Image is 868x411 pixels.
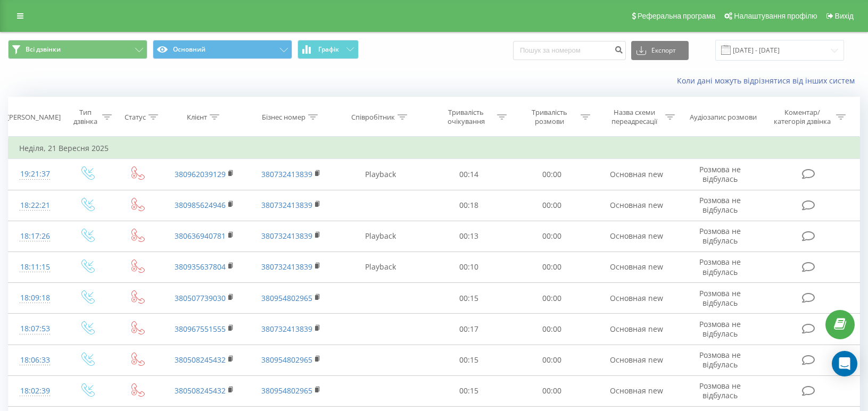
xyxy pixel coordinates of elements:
span: Розмова не відбулась [699,195,741,215]
span: Розмова не відбулась [699,226,741,246]
div: Назва схеми переадресації [606,108,663,126]
td: 00:15 [427,375,510,406]
a: 380935637804 [175,262,226,272]
span: Розмова не відбулась [699,288,741,308]
input: Пошук за номером [513,41,626,60]
a: Коли дані можуть відрізнятися вiд інших систем [677,76,860,86]
a: 380962039129 [175,169,226,179]
span: Налаштування профілю [734,12,817,20]
td: Playback [334,159,427,190]
div: Статус [125,113,146,122]
div: Open Intercom Messenger [832,351,857,376]
a: 380967551555 [175,324,226,334]
div: 18:22:21 [19,195,51,216]
div: [PERSON_NAME] [7,113,61,122]
td: Основная new [593,345,680,375]
td: 00:00 [510,221,593,251]
div: Клієнт [187,113,207,122]
button: Основний [153,40,292,59]
a: 380954802965 [261,293,312,303]
td: 00:15 [427,283,510,314]
span: Розмова не відбулась [699,319,741,339]
div: Тривалість розмови [521,108,578,126]
a: 380636940781 [175,231,226,241]
td: 00:00 [510,251,593,282]
td: 00:13 [427,221,510,251]
td: 00:00 [510,159,593,190]
span: Графік [318,46,339,53]
td: 00:10 [427,251,510,282]
td: Основная new [593,251,680,282]
td: 00:00 [510,314,593,345]
a: 380732413839 [261,324,312,334]
div: 18:07:53 [19,318,51,339]
a: 380507739030 [175,293,226,303]
td: Неділя, 21 Вересня 2025 [9,138,860,159]
td: Основная new [593,159,680,190]
td: 00:18 [427,190,510,221]
div: Співробітник [351,113,395,122]
td: 00:00 [510,190,593,221]
td: Основная new [593,314,680,345]
td: Основная new [593,375,680,406]
div: 18:06:33 [19,350,51,371]
div: Бізнес номер [262,113,305,122]
div: 18:02:39 [19,381,51,401]
span: Розмова не відбулась [699,381,741,400]
div: Коментар/категорія дзвінка [771,108,833,126]
button: Графік [297,40,359,59]
div: 18:09:18 [19,288,51,308]
td: Playback [334,221,427,251]
td: Основная new [593,190,680,221]
a: 380732413839 [261,262,312,272]
td: 00:00 [510,345,593,375]
a: 380508245432 [175,385,226,396]
td: 00:15 [427,345,510,375]
button: Всі дзвінки [8,40,147,59]
span: Розмова не відбулась [699,257,741,276]
a: 380508245432 [175,355,226,365]
div: Аудіозапис розмови [690,113,757,122]
div: 19:21:37 [19,164,51,184]
span: Розмова не відбулась [699,350,741,370]
div: Тривалість очікування [437,108,494,126]
div: 18:11:15 [19,257,51,278]
a: 380732413839 [261,231,312,241]
td: 00:17 [427,314,510,345]
span: Розмова не відбулась [699,164,741,184]
span: Реферальна програма [638,12,716,20]
a: 380954802965 [261,355,312,365]
a: 380954802965 [261,385,312,396]
button: Експорт [631,41,689,60]
td: Основная new [593,221,680,251]
td: 00:14 [427,159,510,190]
div: 18:17:26 [19,226,51,247]
td: 00:00 [510,375,593,406]
td: Playback [334,251,427,282]
a: 380732413839 [261,169,312,179]
div: Тип дзвінка [71,108,100,126]
span: Вихід [835,12,854,20]
td: Основная new [593,283,680,314]
a: 380985624946 [175,200,226,210]
td: 00:00 [510,283,593,314]
span: Всі дзвінки [26,45,61,54]
a: 380732413839 [261,200,312,210]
